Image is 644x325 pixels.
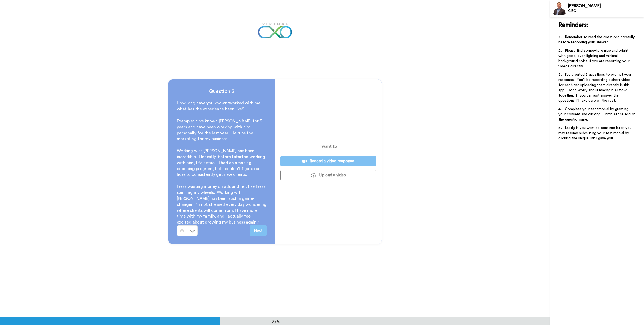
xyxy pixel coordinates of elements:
[177,88,267,95] h4: Question 2
[320,143,337,149] p: I want to
[558,35,636,44] span: Remember to read the questions carefully before recording your answer.
[177,101,262,111] span: How long have you known/worked with me what has the experience been like?
[284,158,372,164] div: Record a video response
[568,3,644,8] div: [PERSON_NAME]
[558,107,637,121] span: Complete your testimonial by granting your consent and clicking Submit at the end of the question...
[280,170,376,180] button: Upload a video
[558,22,588,28] span: Reminders:
[558,49,631,68] span: Please find somewhere nice and bright with good, even lighting and minimal background noise if yo...
[263,318,288,325] div: 2/5
[558,73,633,103] span: I've created 3 questions to prompt your response. You'll be recording a short video for each and ...
[177,149,266,177] span: Working with [PERSON_NAME] has been incredible. Honestly, before I started working with him, I fe...
[177,119,263,141] span: Example: "I've known [PERSON_NAME] for 5 years and have been working with him personally for the ...
[568,9,644,13] div: CEO
[280,156,376,166] button: Record a video response
[177,184,268,224] span: I was wasting money on ads and felt like I was spinning my wheels. Working with [PERSON_NAME] has...
[553,2,566,15] img: Profile Image
[558,126,633,140] span: Lastly, if you want to continue later, you may resume submitting your testimonial by clicking the...
[250,225,267,236] button: Next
